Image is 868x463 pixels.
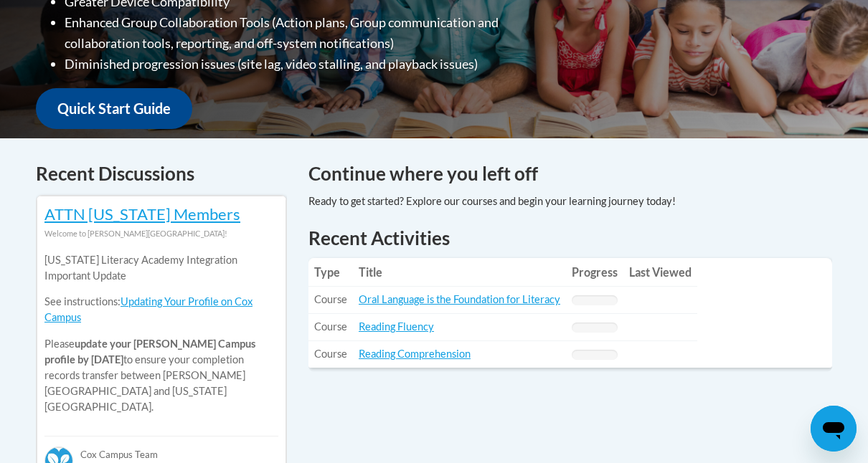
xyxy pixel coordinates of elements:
h4: Recent Discussions [36,160,287,188]
a: Quick Start Guide [36,88,192,129]
h4: Continue where you left off [308,160,832,188]
div: Welcome to [PERSON_NAME][GEOGRAPHIC_DATA]! [44,226,278,242]
li: Enhanced Group Collaboration Tools (Action plans, Group communication and collaboration tools, re... [65,12,556,54]
a: Reading Fluency [359,320,434,333]
li: Diminished progression issues (site lag, video stalling, and playback issues) [65,54,556,75]
th: Type [308,258,353,287]
div: Cox Campus Team [44,436,278,462]
b: update your [PERSON_NAME] Campus profile by [DATE] [44,338,255,366]
a: Oral Language is the Foundation for Literacy [359,293,560,305]
th: Last Viewed [623,258,697,287]
a: ATTN [US_STATE] Members [44,204,240,224]
th: Progress [566,258,623,287]
a: Updating Your Profile on Cox Campus [44,295,253,323]
a: Reading Comprehension [359,348,471,360]
th: Title [353,258,566,287]
span: Course [314,293,347,305]
p: [US_STATE] Literacy Academy Integration Important Update [44,252,278,284]
span: Course [314,320,347,333]
p: See instructions: [44,294,278,325]
h1: Recent Activities [308,225,832,251]
iframe: Button to launch messaging window [811,406,857,452]
span: Course [314,348,347,360]
div: Please to ensure your completion records transfer between [PERSON_NAME][GEOGRAPHIC_DATA] and [US_... [44,242,278,426]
